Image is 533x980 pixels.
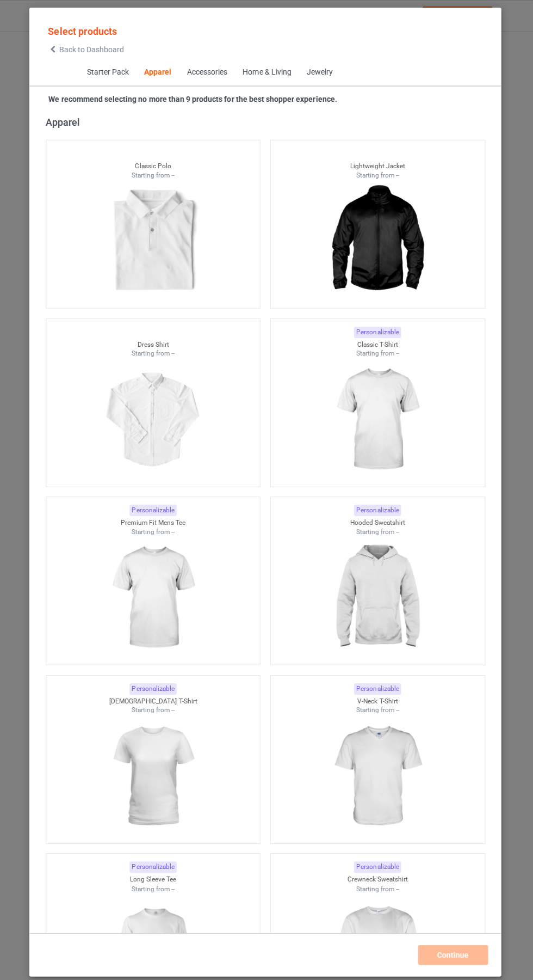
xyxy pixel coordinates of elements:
div: Starting from -- [272,701,485,710]
div: Personalizable [355,856,401,867]
img: regular.jpg [329,179,426,301]
div: Hooded Sweatshirt [272,515,485,524]
div: Premium Fit Mens Tee [49,515,262,524]
div: Personalizable [132,856,178,867]
div: Starting from -- [272,524,485,534]
img: regular.jpg [329,356,426,478]
img: regular.jpg [106,356,203,478]
div: Jewelry [307,66,333,77]
div: Starting from -- [49,701,262,710]
img: regular.jpg [106,710,203,832]
div: Starting from -- [49,879,262,888]
div: Personalizable [132,679,178,690]
div: [DEMOGRAPHIC_DATA] T-Shirt [49,693,262,702]
img: regular.jpg [106,179,203,301]
div: Starting from -- [272,879,485,888]
div: Starting from -- [49,170,262,179]
span: Select products [51,26,119,37]
div: Classic Polo [49,161,262,170]
div: Home & Living [244,66,292,77]
div: Apparel [48,115,490,127]
span: Back to Dashboard [61,45,126,53]
div: Lightweight Jacket [272,161,485,170]
div: Starting from -- [272,170,485,179]
div: Accessories [188,66,228,77]
div: Personalizable [355,324,401,336]
div: Apparel [146,66,173,77]
div: Dress Shirt [49,338,262,347]
img: regular.jpg [329,710,426,832]
img: regular.jpg [106,533,203,655]
div: Crewneck Sweatshirt [272,869,485,879]
div: Personalizable [132,501,178,513]
div: Starting from -- [49,524,262,534]
strong: We recommend selecting no more than 9 products for the best shopper experience. [51,94,338,103]
span: Starter Pack [81,59,138,85]
div: Starting from -- [49,347,262,356]
div: Starting from -- [272,347,485,356]
div: Personalizable [355,501,401,513]
img: regular.jpg [329,533,426,655]
div: Personalizable [355,679,401,690]
div: V-Neck T-Shirt [272,693,485,702]
div: Classic T-Shirt [272,338,485,347]
div: Long Sleeve Tee [49,869,262,879]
